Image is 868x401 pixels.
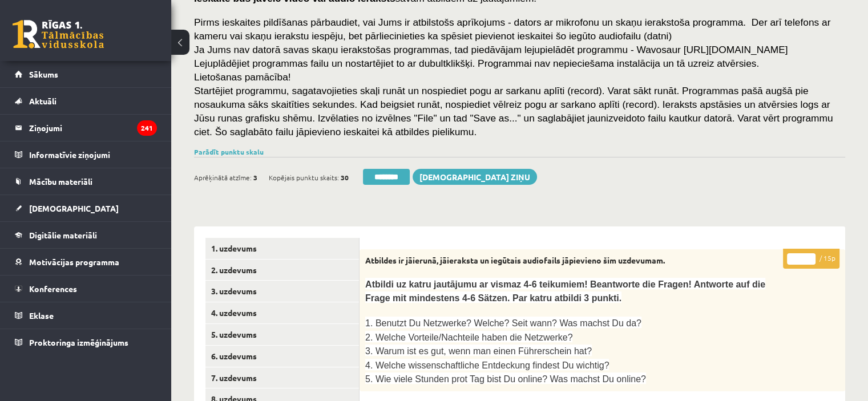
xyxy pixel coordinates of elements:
[15,141,157,168] a: Informatīvie ziņojumi
[15,88,157,114] a: Aktuāli
[269,169,339,186] span: Kopējais punktu skaits:
[253,169,257,186] span: 3
[194,58,759,69] span: Lejuplādējiet programmas failu un nostartējiet to ar dubultklikšķi. Programmai nav nepieciešama i...
[365,374,646,384] span: 5. Wie viele Stunden prot Tag bist Du online? Was machst Du online?
[15,115,157,141] a: Ziņojumi241
[413,169,537,185] a: [DEMOGRAPHIC_DATA] ziņu
[29,69,58,79] span: Sākums
[194,85,833,137] span: Startējiet programmu, sagatavojieties skaļi runāt un nospiediet pogu ar sarkanu aplīti (record). ...
[29,230,97,240] span: Digitālie materiāli
[205,260,359,281] a: 2. uzdevums
[783,249,839,269] p: / 15p
[194,44,788,55] span: Ja Jums nav datorā savas skaņu ierakstošas programmas, tad piedāvājam lejupielādēt programmu - Wa...
[205,346,359,367] a: 6. uzdevums
[194,169,252,186] span: Aprēķinātā atzīme:
[341,169,349,186] span: 30
[29,176,92,187] span: Mācību materiāli
[365,280,765,303] span: Atbildi uz katru jautājumu ar vismaz 4-6 teikumiem! Beantworte die Fragen! Antworte auf die Frage...
[15,302,157,329] a: Eklase
[15,61,157,87] a: Sākums
[29,141,157,168] legend: Informatīvie ziņojumi
[29,115,157,141] legend: Ziņojumi
[13,20,104,48] a: Rīgas 1. Tālmācības vidusskola
[29,257,119,267] span: Motivācijas programma
[15,249,157,275] a: Motivācijas programma
[15,168,157,195] a: Mācību materiāli
[365,255,665,265] strong: Atbildes ir jāierunā, jāieraksta un iegūtais audiofails jāpievieno šim uzdevumam.
[205,281,359,302] a: 3. uzdevums
[205,324,359,345] a: 5. uzdevums
[29,283,77,294] span: Konferences
[15,195,157,221] a: [DEMOGRAPHIC_DATA]
[507,293,621,303] span: . Par katru atbildi 3 punkti.
[205,367,359,388] a: 7. uzdevums
[15,329,157,355] a: Proktoringa izmēģinājums
[29,96,56,106] span: Aktuāli
[194,147,264,156] a: Parādīt punktu skalu
[29,310,54,321] span: Eklase
[29,203,119,213] span: [DEMOGRAPHIC_DATA]
[365,361,609,370] span: 4. Welche wissenschaftliche Entdeckung findest Du wichtig?
[365,318,641,328] span: 1. Benutzt Du Netzwerke? Welche? Seit wann? Was machst Du da?
[29,337,128,347] span: Proktoringa izmēģinājums
[365,333,572,342] span: 2. Welche Vorteile/Nachteile haben die Netzwerke?
[365,346,592,356] span: 3. Warum ist es gut, wenn man einen Führerschein hat?
[205,302,359,323] a: 4. uzdevums
[194,71,291,83] span: Lietošanas pamācība!
[137,120,157,136] i: 241
[15,276,157,302] a: Konferences
[205,238,359,259] a: 1. uzdevums
[15,222,157,248] a: Digitālie materiāli
[194,17,830,42] span: Pirms ieskaites pildīšanas pārbaudiet, vai Jums ir atbilstošs aprīkojums - dators ar mikrofonu un...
